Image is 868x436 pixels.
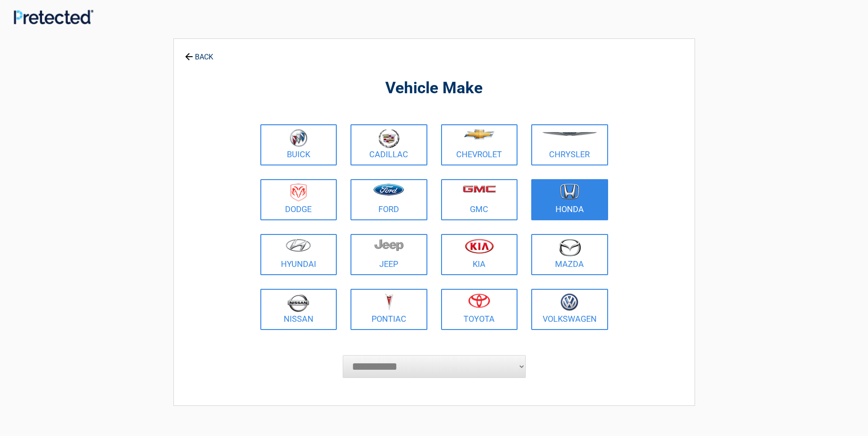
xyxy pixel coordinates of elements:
[260,289,337,330] a: Nissan
[260,179,337,220] a: Dodge
[260,124,337,165] a: Buick
[441,234,518,275] a: Kia
[350,234,427,275] a: Jeep
[464,129,495,139] img: chevrolet
[463,185,496,193] img: gmc
[374,239,404,251] img: jeep
[14,10,93,24] img: Main Logo
[258,78,610,99] h2: Vehicle Make
[290,129,307,147] img: buick
[350,289,427,330] a: Pontiac
[465,239,494,254] img: kia
[291,184,307,202] img: dodge
[350,179,427,220] a: Ford
[558,239,581,256] img: mazda
[350,124,427,165] a: Cadillac
[384,293,394,311] img: pontiac
[531,179,608,220] a: Honda
[560,184,579,200] img: honda
[373,184,404,196] img: ford
[531,124,608,165] a: Chrysler
[183,45,215,61] a: BACK
[441,179,518,220] a: GMC
[287,293,309,312] img: nissan
[441,289,518,330] a: Toyota
[542,132,598,136] img: chrysler
[260,234,337,275] a: Hyundai
[561,293,578,311] img: volkswagen
[378,129,399,148] img: cadillac
[286,239,311,252] img: hyundai
[468,293,490,308] img: toyota
[531,289,608,330] a: Volkswagen
[441,124,518,165] a: Chevrolet
[531,234,608,275] a: Mazda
